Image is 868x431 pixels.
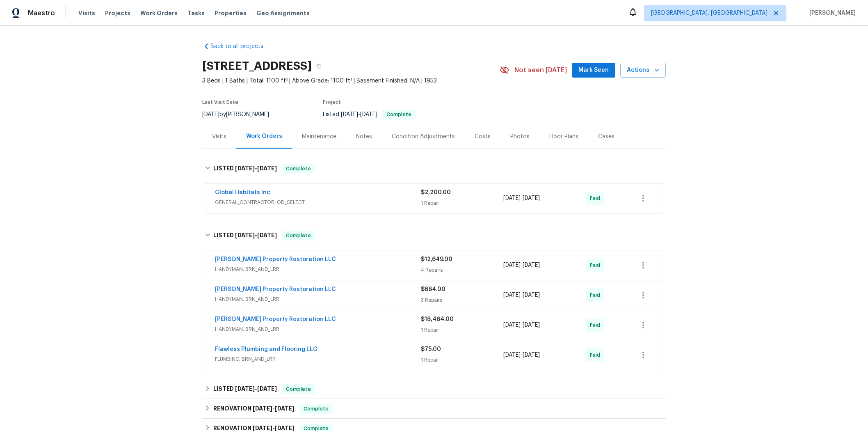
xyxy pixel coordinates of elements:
[356,133,372,141] div: Notes
[215,355,421,363] span: PLUMBING, BRN_AND_LRR
[590,291,603,299] span: Paid
[202,399,666,419] div: RENOVATION [DATE]-[DATE]Complete
[215,257,336,262] a: [PERSON_NAME] Property Restoration LLC
[598,133,614,141] div: Cases
[312,59,327,73] button: Copy Address
[215,198,421,206] span: GENERAL_CONTRACTOR, OD_SELECT
[215,346,318,352] a: Flawless Plumbing and Flooring LLC
[215,265,421,273] span: HANDYMAN, BRN_AND_LRR
[503,351,540,359] span: -
[510,133,530,141] div: Photos
[503,322,521,328] span: [DATE]
[105,9,130,17] span: Projects
[323,100,341,105] span: Project
[421,296,503,304] div: 3 Repairs
[421,316,454,322] span: $18,464.00
[202,379,666,399] div: LISTED [DATE]-[DATE]Complete
[235,165,277,171] span: -
[523,292,540,298] span: [DATE]
[421,287,445,292] span: $684.00
[651,9,767,17] span: [GEOGRAPHIC_DATA], [GEOGRAPHIC_DATA]
[256,9,310,17] span: Geo Assignments
[235,165,255,171] span: [DATE]
[523,322,540,328] span: [DATE]
[202,156,666,182] div: LISTED [DATE]-[DATE]Complete
[620,63,666,78] button: Actions
[257,232,277,238] span: [DATE]
[523,195,540,201] span: [DATE]
[590,351,603,359] span: Paid
[235,232,277,238] span: -
[383,112,415,117] span: Complete
[235,232,255,238] span: [DATE]
[253,406,295,411] span: -
[202,42,281,50] a: Back to all projects
[213,404,295,414] h6: RENOVATION
[323,112,416,117] span: Listed
[283,232,314,240] span: Complete
[215,190,270,195] a: Global Habitats Inc
[503,195,521,201] span: [DATE]
[215,9,247,17] span: Properties
[275,406,295,411] span: [DATE]
[341,112,358,117] span: [DATE]
[212,133,226,141] div: Visits
[503,291,540,299] span: -
[590,261,603,269] span: Paid
[187,10,205,16] span: Tasks
[421,257,452,262] span: $12,649.00
[253,406,272,411] span: [DATE]
[421,266,503,274] div: 4 Repairs
[213,384,277,394] h6: LISTED
[215,295,421,303] span: HANDYMAN, BRN_AND_LRR
[275,425,295,431] span: [DATE]
[140,9,178,17] span: Work Orders
[283,385,314,393] span: Complete
[421,190,451,195] span: $2,200.00
[202,112,219,117] span: [DATE]
[421,346,441,352] span: $75.00
[202,110,279,119] div: by [PERSON_NAME]
[246,132,282,140] div: Work Orders
[806,9,856,17] span: [PERSON_NAME]
[421,199,503,207] div: 1 Repair
[421,326,503,334] div: 1 Repair
[215,316,336,322] a: [PERSON_NAME] Property Restoration LLC
[503,321,540,329] span: -
[360,112,377,117] span: [DATE]
[253,425,272,431] span: [DATE]
[590,194,603,202] span: Paid
[202,77,500,85] span: 3 Beds | 1 Baths | Total: 1100 ft² | Above Grade: 1100 ft² | Basement Finished: N/A | 1953
[213,164,277,174] h6: LISTED
[503,352,521,358] span: [DATE]
[503,194,540,202] span: -
[503,292,521,298] span: [DATE]
[503,262,521,268] span: [DATE]
[283,165,314,173] span: Complete
[421,356,503,364] div: 1 Repair
[235,386,255,392] span: [DATE]
[523,352,540,358] span: [DATE]
[215,325,421,333] span: HANDYMAN, BRN_AND_LRR
[202,222,666,249] div: LISTED [DATE]-[DATE]Complete
[235,386,277,392] span: -
[28,9,55,17] span: Maestro
[257,165,277,171] span: [DATE]
[257,386,277,392] span: [DATE]
[78,9,95,17] span: Visits
[341,112,377,117] span: -
[300,405,332,413] span: Complete
[253,425,295,431] span: -
[572,63,615,78] button: Mark Seen
[202,62,312,70] h2: [STREET_ADDRESS]
[215,287,336,292] a: [PERSON_NAME] Property Restoration LLC
[475,133,491,141] div: Costs
[302,133,336,141] div: Maintenance
[503,261,540,269] span: -
[392,133,455,141] div: Condition Adjustments
[590,321,603,329] span: Paid
[627,65,659,76] span: Actions
[578,65,609,76] span: Mark Seen
[523,262,540,268] span: [DATE]
[202,100,238,105] span: Last Visit Date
